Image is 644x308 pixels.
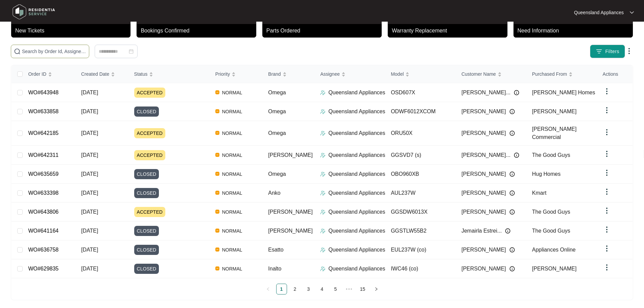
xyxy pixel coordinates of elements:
[514,90,519,95] img: Info icon
[532,247,576,253] span: Appliances Online
[532,228,570,234] span: The Good Guys
[374,287,378,291] span: right
[385,203,456,221] td: GGSDW6013X
[461,70,496,78] span: Customer Name
[215,266,219,270] img: Vercel Logo
[81,152,98,158] span: [DATE]
[15,27,130,35] p: New Tickets
[28,130,58,136] a: WO#642185
[303,284,314,294] li: 3
[532,152,570,158] span: The Good Guys
[134,128,165,138] span: ACCEPTED
[532,209,570,215] span: The Good Guys
[317,284,328,294] li: 4
[134,188,159,198] span: CLOSED
[509,190,515,196] img: Info icon
[461,208,506,216] span: [PERSON_NAME]
[385,240,456,259] td: EUL237W (co)
[328,189,385,197] p: Queensland Appliances
[603,150,611,158] img: dropdown arrow
[290,284,301,294] li: 2
[385,83,456,102] td: OSD607X
[320,70,340,78] span: Assignee
[215,70,230,78] span: Priority
[320,131,326,136] img: Assigner Icon
[219,265,245,273] span: NORMAL
[461,89,510,97] span: [PERSON_NAME]...
[597,65,633,83] th: Actions
[574,9,624,16] p: Queensland Appliances
[28,70,46,78] span: Order ID
[268,70,281,78] span: Brand
[320,152,326,158] img: Assigner Icon
[603,169,611,177] img: dropdown arrow
[532,109,577,114] span: [PERSON_NAME]
[215,90,219,94] img: Vercel Logo
[215,172,219,176] img: Vercel Logo
[320,247,326,253] img: Assigner Icon
[605,48,619,55] span: Filters
[590,45,625,58] button: filter iconFilters
[81,209,98,215] span: [DATE]
[328,129,385,137] p: Queensland Appliances
[28,209,58,215] a: WO#643806
[81,247,98,253] span: [DATE]
[603,207,611,215] img: dropdown arrow
[268,190,280,196] span: Anko
[328,89,385,97] p: Queensland Appliances
[134,70,148,78] span: Status
[603,128,611,136] img: dropdown arrow
[141,27,256,35] p: Bookings Confirmed
[320,90,326,95] img: Assigner Icon
[219,89,245,97] span: NORMAL
[215,131,219,135] img: Vercel Logo
[625,47,633,55] img: dropdown arrow
[277,284,287,294] a: 1
[532,190,547,196] span: Kmart
[532,90,595,95] span: [PERSON_NAME] Homes
[532,126,577,140] span: [PERSON_NAME] Commercial
[134,245,159,255] span: CLOSED
[219,246,245,254] span: NORMAL
[461,246,506,254] span: [PERSON_NAME]
[28,266,58,271] a: WO#629835
[28,90,58,95] a: WO#643948
[215,229,219,233] img: Vercel Logo
[10,2,57,22] img: residentia service logo
[129,65,210,83] th: Status
[215,109,219,113] img: Vercel Logo
[328,108,385,116] p: Queensland Appliances
[28,109,58,114] a: WO#633858
[219,227,245,235] span: NORMAL
[603,263,611,271] img: dropdown arrow
[385,102,456,121] td: ODWF6012XCOM
[219,208,245,216] span: NORMAL
[385,165,456,184] td: OBO960XB
[210,65,263,83] th: Priority
[268,171,286,177] span: Omega
[134,207,165,217] span: ACCEPTED
[315,65,385,83] th: Assignee
[290,284,300,294] a: 2
[518,27,633,35] p: Need Information
[328,227,385,235] p: Queensland Appliances
[358,284,368,294] a: 15
[320,228,326,234] img: Assigner Icon
[328,170,385,178] p: Queensland Appliances
[532,171,560,177] span: Hug Homes
[385,259,456,278] td: IWC46 (co)
[514,152,519,158] img: Info icon
[328,246,385,254] p: Queensland Appliances
[81,109,98,114] span: [DATE]
[14,48,21,55] img: search-icon
[28,247,58,253] a: WO#636758
[509,171,515,177] img: Info icon
[385,121,456,146] td: ORU50X
[219,108,245,116] span: NORMAL
[134,226,159,236] span: CLOSED
[385,221,456,240] td: GGSTLW55B2
[134,88,165,98] span: ACCEPTED
[509,131,515,136] img: Info icon
[219,129,245,137] span: NORMAL
[456,65,527,83] th: Customer Name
